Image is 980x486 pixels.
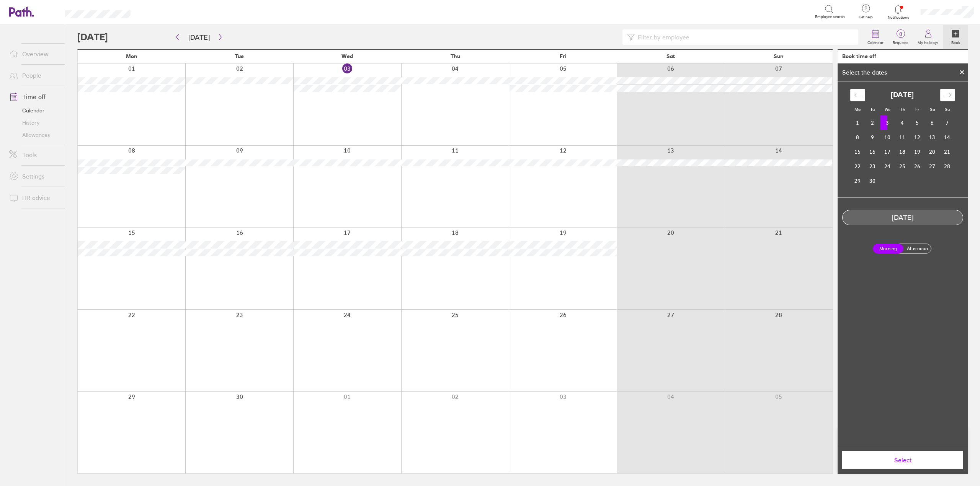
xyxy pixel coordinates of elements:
td: Thursday, September 11, 2025 [895,130,910,145]
td: Friday, September 12, 2025 [910,130,925,145]
a: 0Requests [888,25,913,49]
a: Calendar [3,104,65,117]
a: Allowances [3,129,65,141]
td: Sunday, September 14, 2025 [940,130,955,145]
a: History [3,117,65,129]
small: Mo [854,107,861,112]
td: Wednesday, September 17, 2025 [880,145,895,159]
a: My holidays [913,25,943,49]
td: Monday, September 15, 2025 [850,145,865,159]
div: Calendar [842,82,964,197]
td: Sunday, September 7, 2025 [940,115,955,130]
button: [DATE] [182,31,216,44]
td: Friday, September 5, 2025 [910,115,925,130]
td: Tuesday, September 30, 2025 [865,174,880,188]
td: Saturday, September 27, 2025 [925,159,940,174]
label: Requests [888,38,913,45]
td: Friday, September 19, 2025 [910,145,925,159]
label: Afternoon [902,244,933,253]
label: Calendar [863,38,888,45]
td: Saturday, September 6, 2025 [925,115,940,130]
td: Selected. Wednesday, September 3, 2025 [880,115,895,130]
span: Notifications [886,15,911,20]
td: Tuesday, September 2, 2025 [865,115,880,130]
a: HR advice [3,190,65,205]
span: Tue [235,53,244,59]
td: Sunday, September 28, 2025 [940,159,955,174]
a: Tools [3,147,65,163]
a: Overview [3,46,65,62]
td: Tuesday, September 16, 2025 [865,145,880,159]
span: 0 [888,31,913,37]
div: [DATE] [843,214,963,222]
small: Fr [915,107,919,112]
small: We [885,107,890,112]
span: Fri [560,53,567,59]
td: Thursday, September 4, 2025 [895,115,910,130]
td: Thursday, September 18, 2025 [895,145,910,159]
a: People [3,68,65,83]
label: My holidays [913,38,943,45]
td: Monday, September 8, 2025 [850,130,865,145]
span: Wed [341,53,353,59]
a: Calendar [863,25,888,49]
label: Morning [873,244,903,254]
input: Filter by employee [635,30,854,44]
a: Notifications [886,4,911,20]
div: Search [151,8,171,15]
td: Friday, September 26, 2025 [910,159,925,174]
div: Move backward to switch to the previous month. [850,89,865,101]
small: Th [900,107,905,112]
span: Get help [853,15,878,20]
td: Tuesday, September 9, 2025 [865,130,880,145]
label: Book [947,38,965,45]
span: Employee search [815,15,845,19]
button: Select [842,451,963,469]
strong: [DATE] [891,91,914,99]
span: Sun [774,53,784,59]
span: Thu [451,53,460,59]
td: Monday, September 29, 2025 [850,174,865,188]
span: Select [848,457,958,463]
td: Tuesday, September 23, 2025 [865,159,880,174]
a: Book [943,25,968,49]
a: Time off [3,89,65,104]
span: Mon [126,53,137,59]
span: Sat [666,53,675,59]
td: Sunday, September 21, 2025 [940,145,955,159]
td: Saturday, September 20, 2025 [925,145,940,159]
td: Saturday, September 13, 2025 [925,130,940,145]
small: Sa [930,107,935,112]
small: Tu [870,107,875,112]
td: Wednesday, September 24, 2025 [880,159,895,174]
td: Thursday, September 25, 2025 [895,159,910,174]
div: Book time off [842,53,876,59]
small: Su [945,107,950,112]
td: Monday, September 22, 2025 [850,159,865,174]
td: Monday, September 1, 2025 [850,115,865,130]
td: Wednesday, September 10, 2025 [880,130,895,145]
div: Select the dates [838,69,892,76]
div: Move forward to switch to the next month. [940,89,955,101]
a: Settings [3,169,65,184]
